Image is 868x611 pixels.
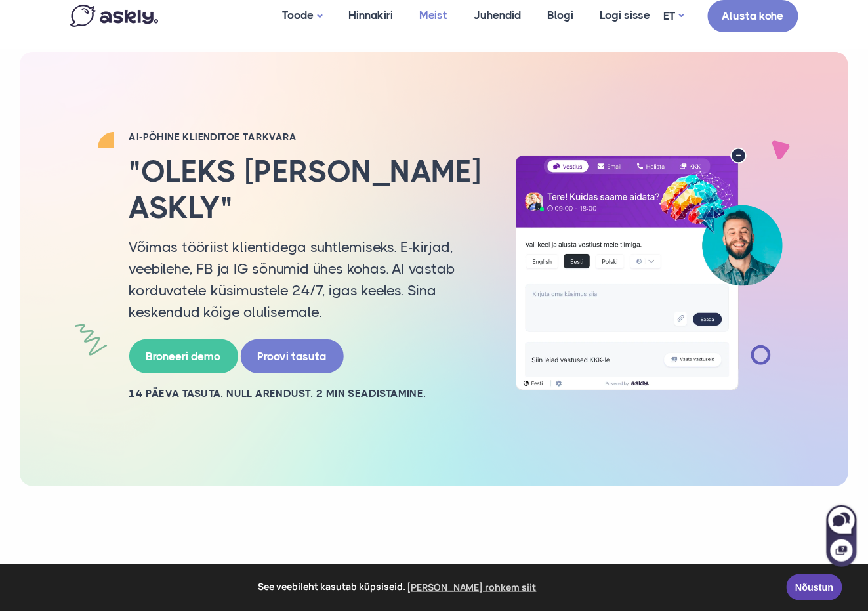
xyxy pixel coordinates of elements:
a: learn more about cookies [405,578,539,597]
img: AI multilingual chat [503,148,795,390]
a: ET [664,7,684,26]
a: Nõustun [787,574,842,600]
a: Broneeri demo [129,339,238,374]
iframe: Askly chat [825,503,858,568]
span: See veebileht kasutab küpsiseid. [19,578,777,597]
h2: 14 PÄEVA TASUTA. NULL ARENDUST. 2 MIN SEADISTAMINE. [129,387,484,401]
p: Võimas tööriist klientidega suhtlemiseks. E-kirjad, veebilehe, FB ja IG sõnumid ühes kohas. AI va... [129,236,484,323]
img: Askly [70,5,158,27]
a: Proovi tasuta [241,339,344,374]
h2: AI-PÕHINE KLIENDITOE TARKVARA [129,131,484,144]
h2: "Oleks [PERSON_NAME] Askly" [129,154,484,226]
